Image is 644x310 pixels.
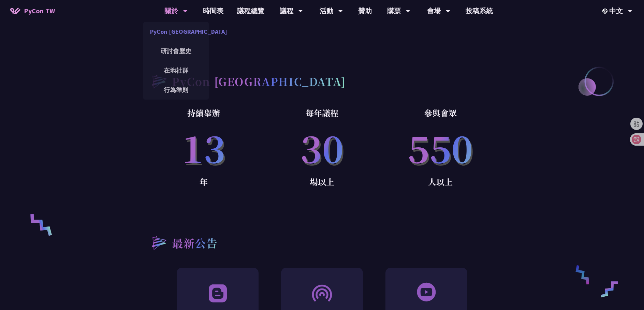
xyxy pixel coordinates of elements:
[143,82,209,98] a: 行為準則
[263,175,381,189] p: 場以上
[263,120,381,175] p: 30
[416,282,437,302] img: svg+xml;base64,PHN2ZyB3aWR0aD0iNjAiIGhlaWdodD0iNjAiIHZpZXdCb3g9IjAgMCA2MCA2MCIgZmlsbD0ibm9uZSIgeG...
[207,282,229,304] img: Blog.348b5bb.svg
[381,120,499,175] p: 550
[172,235,218,251] h2: 最新公告
[145,175,263,189] p: 年
[3,2,62,19] a: PyCon TW
[24,6,55,16] span: PyCon TW
[145,120,263,175] p: 13
[172,73,346,89] h2: PyCon [GEOGRAPHIC_DATA]
[311,282,333,304] img: PyCast.bcca2a8.svg
[145,230,172,255] img: heading-bullet
[145,106,263,120] p: 持續舉辦
[143,43,209,59] a: 研討會歷史
[602,9,609,14] img: Locale Icon
[381,106,499,120] p: 參與會眾
[381,175,499,189] p: 人以上
[10,8,20,14] img: Home icon of PyCon TW 2025
[263,106,381,120] p: 每年議程
[143,62,209,78] a: 在地社群
[143,24,209,40] a: PyCon [GEOGRAPHIC_DATA]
